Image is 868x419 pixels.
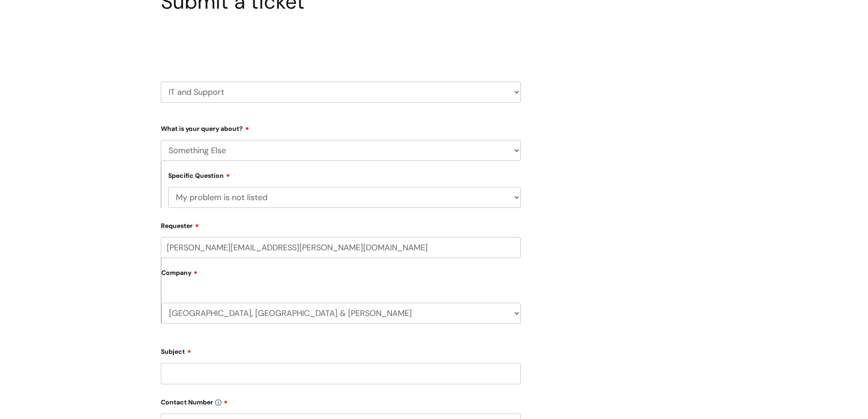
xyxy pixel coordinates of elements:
[161,35,521,52] h2: Select issue type
[161,122,521,133] label: What is your query about?
[161,237,521,258] input: Email
[161,345,521,356] label: Subject
[161,266,521,286] label: Company
[168,171,230,180] label: Specific Question
[161,219,521,230] label: Requester
[215,399,221,406] img: info-icon.svg
[161,395,521,406] label: Contact Number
